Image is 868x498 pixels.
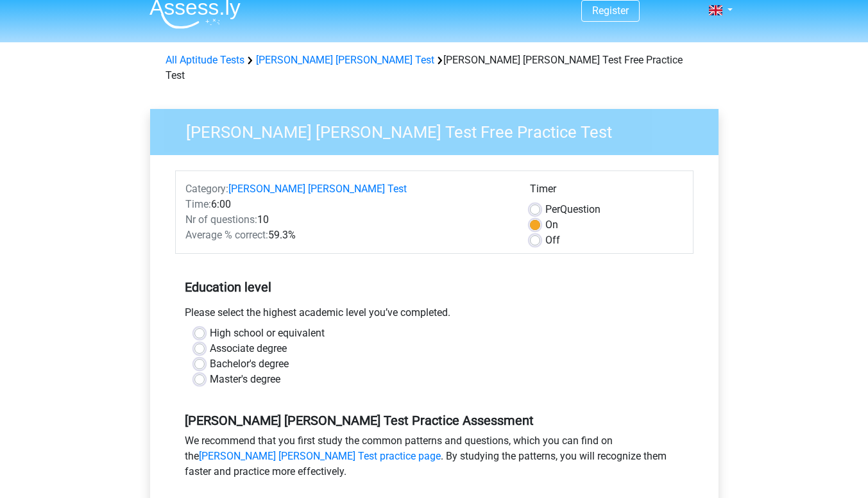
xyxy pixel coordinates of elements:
[530,181,683,202] div: Timer
[210,356,289,372] label: Bachelor's degree
[256,54,434,66] a: [PERSON_NAME] [PERSON_NAME] Test
[545,202,600,217] label: Question
[199,450,441,462] a: [PERSON_NAME] [PERSON_NAME] Test practice page
[185,229,268,241] span: Average % correct:
[545,233,560,248] label: Off
[185,183,228,195] span: Category:
[592,4,629,17] a: Register
[175,433,694,485] div: We recommend that you first study the common patterns and questions, which you can find on the . ...
[185,198,211,210] span: Time:
[210,341,287,356] label: Associate degree
[166,54,244,66] a: All Aptitude Tests
[545,203,560,215] span: Per
[545,217,558,233] label: On
[171,117,709,142] h3: [PERSON_NAME] [PERSON_NAME] Test Free Practice Test
[175,305,694,326] div: Please select the highest academic level you’ve completed.
[160,53,708,83] div: [PERSON_NAME] [PERSON_NAME] Test Free Practice Test
[210,372,280,387] label: Master's degree
[210,326,325,341] label: High school or equivalent
[185,413,684,428] h5: [PERSON_NAME] [PERSON_NAME] Test Practice Assessment
[176,197,520,212] div: 6:00
[176,228,520,243] div: 59.3%
[185,213,257,226] span: Nr of questions:
[185,274,684,300] h5: Education level
[176,212,520,228] div: 10
[228,183,407,195] a: [PERSON_NAME] [PERSON_NAME] Test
